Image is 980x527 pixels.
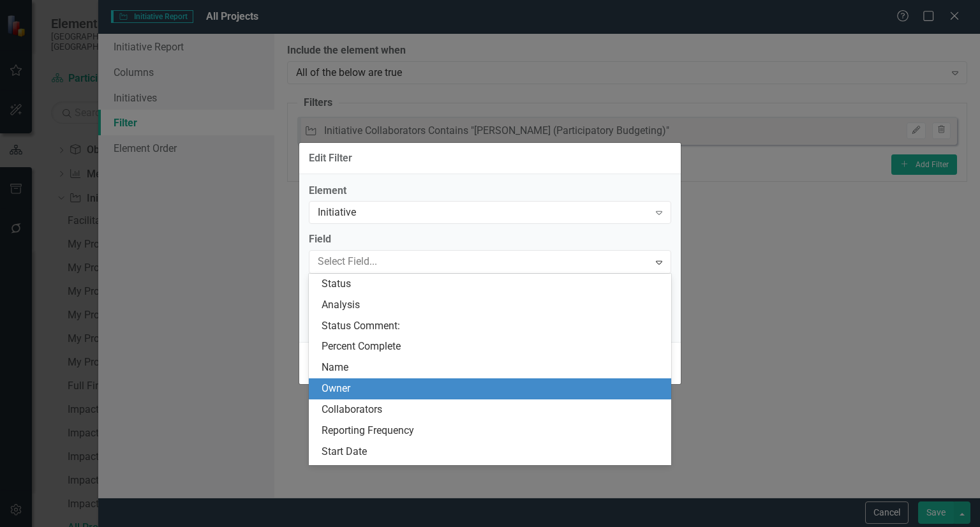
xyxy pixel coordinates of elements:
div: Collaborators [322,403,664,417]
div: Initiative [318,205,649,220]
div: Reporting Frequency [322,424,664,438]
div: Status Comment: [322,319,664,334]
div: Edit Filter [309,152,352,164]
div: Percent Complete [322,339,664,354]
div: Status [322,277,664,292]
div: Name [322,360,664,375]
div: Start Date [322,445,664,459]
div: Owner [322,382,664,396]
label: Field [309,232,671,247]
label: Element [309,184,671,198]
div: Analysis [322,298,664,313]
